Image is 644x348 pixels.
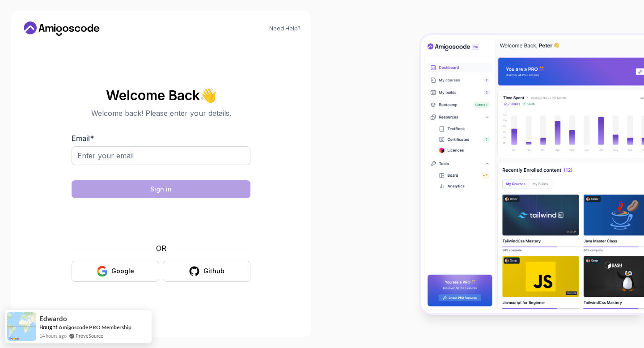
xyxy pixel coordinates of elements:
label: Email * [72,134,94,143]
img: provesource social proof notification image [7,312,36,341]
button: Github [163,261,250,282]
a: Amigoscode PRO Membership [59,324,131,331]
p: OR [156,243,166,254]
div: Github [203,267,225,276]
div: Google [111,267,134,276]
iframe: Widget containing checkbox for hCaptcha security challenge [93,204,229,238]
span: 👋 [199,88,216,102]
p: Welcome back! Please enter your details. [72,108,250,119]
span: Edwardo [39,315,67,323]
a: Home link [21,21,102,36]
button: Google [72,261,159,282]
img: Amigoscode Dashboard [421,35,644,313]
span: 14 hours ago [39,332,67,340]
span: Bought [39,323,58,331]
a: Need Help? [269,25,301,32]
h2: Welcome Back [72,88,250,102]
button: Sign in [72,180,250,198]
div: Sign in [150,185,172,194]
input: Enter your email [72,146,250,165]
a: ProveSource [76,332,103,340]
